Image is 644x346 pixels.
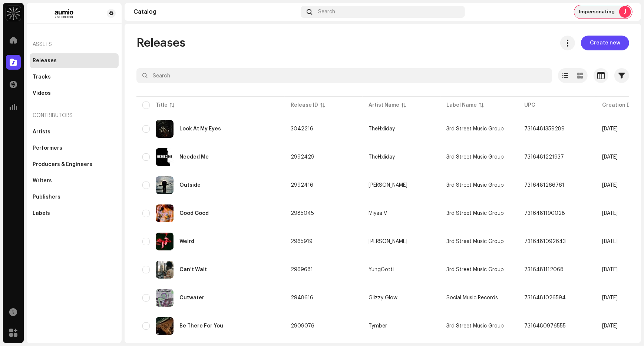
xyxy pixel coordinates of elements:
div: Tracks [33,74,51,80]
div: Catalog [133,9,298,15]
span: Aug 6, 2025 [602,267,618,272]
re-m-nav-item: Tracks [30,70,119,84]
re-a-nav-header: Contributors [30,107,119,124]
span: Aug 29, 2025 [602,183,618,188]
re-m-nav-item: Labels [30,206,119,221]
span: 2969681 [291,267,313,272]
div: Title [156,102,168,109]
span: Glizzy Glow [369,295,435,300]
input: Search [136,68,552,83]
span: Social Music Records [446,295,498,300]
div: J [619,6,631,18]
span: 3042216 [291,126,313,132]
span: 3rd Street Music Group [446,323,504,329]
div: TheHxliday [369,126,395,132]
div: Look At My Eyes [179,126,221,132]
img: 958546f5-ce80-4251-b0c8-e92dd97fd2f4 [156,176,174,194]
div: Needed Me [179,154,209,160]
div: Labels [33,210,50,216]
div: Producers & Engineers [33,162,92,167]
span: Impersonating [579,9,615,15]
img: fcbb9e3b-3080-4df5-ba7a-f4480f4cd335 [156,317,174,335]
span: 3rd Street Music Group [446,239,504,244]
re-m-nav-item: Videos [30,86,119,101]
re-m-nav-item: Releases [30,53,119,68]
div: Release ID [291,102,318,109]
span: 7316481112068 [524,267,564,272]
img: e73c5fac-4d12-4284-8669-3518a2e0c9b6 [33,9,95,18]
span: Search [318,9,335,15]
span: 7316481092643 [524,239,566,244]
div: Performers [33,145,62,151]
span: 7316481221937 [524,154,564,160]
span: 2985045 [291,211,314,216]
span: Aug 21, 2025 [602,211,618,216]
div: Writers [33,178,52,184]
div: Videos [33,90,51,96]
span: 3rd Street Music Group [446,211,504,216]
div: Releases [33,58,57,64]
span: 2909076 [291,323,314,329]
div: Good Good [179,211,209,216]
re-m-nav-item: Artists [30,124,119,139]
div: TheHxliday [369,154,395,160]
span: TheHxliday [369,154,435,160]
re-m-nav-item: Performers [30,141,119,156]
span: Tymber [369,323,435,329]
span: 2992429 [291,154,314,160]
span: YungGotti [369,267,435,272]
span: Oct 2, 2025 [602,126,618,132]
div: Label Name [446,102,477,109]
span: 2992416 [291,183,313,188]
div: [PERSON_NAME] [369,183,407,188]
div: Be There For You [179,323,223,329]
span: 7316481190028 [524,211,565,216]
div: Artists [33,129,50,135]
img: cf936a03-7bae-4c74-a836-d7cfbc66b4ca [156,148,174,166]
span: Tune Hendrixx [369,183,435,188]
span: Jul 3, 2025 [602,323,618,329]
div: Miyaa V [369,211,387,216]
span: Miyaa V [369,211,435,216]
div: Cutwater [179,295,204,300]
span: Create new [590,36,620,50]
re-a-nav-header: Assets [30,36,119,53]
span: 2948616 [291,295,313,300]
span: 7316480976555 [524,323,566,329]
div: YungGotti [369,267,394,272]
img: c3b74224-c628-41a0-9421-33303aff982d [156,204,174,222]
span: 7316481026594 [524,295,566,300]
div: Weird [179,239,194,244]
div: Creation Date [602,102,639,109]
img: df390866-adb5-4b79-adaf-3156e913afc9 [156,233,174,250]
span: Jul 16, 2025 [602,295,618,300]
span: Aug 1, 2025 [602,239,618,244]
span: Tune Hendrixx [369,239,435,244]
re-m-nav-item: Publishers [30,190,119,204]
span: 3rd Street Music Group [446,126,504,132]
span: 3rd Street Music Group [446,267,504,272]
div: Glizzy Glow [369,295,397,300]
re-m-nav-item: Producers & Engineers [30,157,119,172]
span: 7316481359289 [524,126,565,132]
span: 3rd Street Music Group [446,183,504,188]
span: 7316481266761 [524,183,564,188]
span: TheHxliday [369,126,435,132]
button: Create new [581,36,629,50]
div: Publishers [33,194,60,200]
re-m-nav-item: Writers [30,173,119,188]
span: 2965919 [291,239,313,244]
img: bb598fd4-a685-4005-b7bc-eecfc0d8a1cd [6,6,21,21]
div: Tymber [369,323,387,329]
img: a4d786fc-6a90-4edb-a8f5-01a48c43b6c5 [156,289,174,307]
div: Can't Wait [179,267,207,272]
span: Releases [136,36,185,50]
span: 3rd Street Music Group [446,154,504,160]
div: [PERSON_NAME] [369,239,407,244]
div: Artist Name [369,102,399,109]
img: 34043670-3ffe-470c-b12c-3da5da12fdaf [156,261,174,279]
span: Aug 29, 2025 [602,154,618,160]
img: eac165cd-085e-408e-b96b-881fc3310ff7 [156,120,174,138]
